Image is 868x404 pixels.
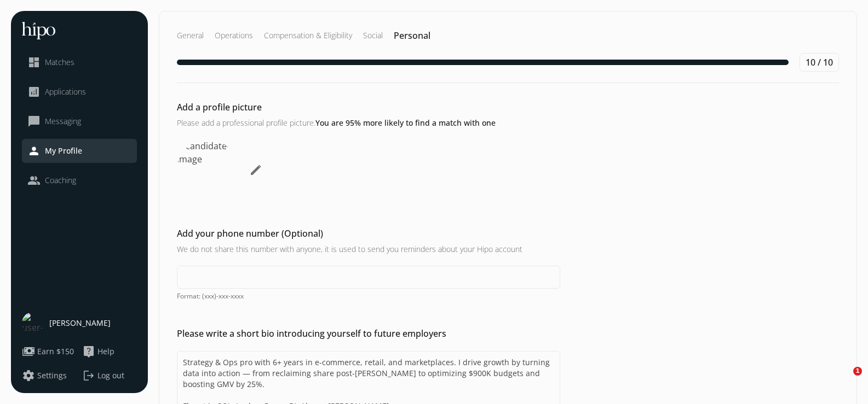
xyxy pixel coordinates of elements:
div: 10 / 10 [800,53,839,72]
span: payments [22,345,35,358]
a: chat_bubble_outlineMessaging [27,115,131,128]
span: Matches [45,57,74,68]
a: paymentsEarn $150 [22,345,77,358]
span: Help [97,346,114,357]
span: Settings [37,370,67,381]
h2: Please write a short bio introducing yourself to future employers [177,327,560,340]
a: analyticsApplications [27,85,131,98]
h2: Add your phone number (Optional) [177,227,560,240]
span: [PERSON_NAME] [49,318,111,329]
h3: We do not share this number with anyone, it is used to send you reminders about your Hipo account [177,243,560,255]
img: hh-logo-white [22,22,55,39]
span: Format: (xxx)-xxx-xxxx [177,292,560,301]
span: 1 [853,367,862,376]
button: logoutLog out [82,369,137,382]
h2: Operations [215,30,253,41]
span: settings [22,369,35,382]
span: edit [249,163,262,177]
span: Log out [97,370,124,381]
h2: Compensation & Eligibility [264,30,352,41]
h2: Add a profile picture [177,101,560,114]
a: settingsSettings [22,369,77,382]
a: personMy Profile [27,144,131,157]
span: Earn $150 [37,346,74,357]
span: people [27,174,41,187]
a: peopleCoaching [27,174,131,187]
span: Coaching [45,175,76,186]
button: settingsSettings [22,369,67,382]
span: chat_bubble_outline [27,115,41,128]
span: Messaging [45,116,81,127]
button: live_helpHelp [82,345,114,358]
span: dashboard [27,56,41,69]
span: analytics [27,85,41,98]
img: candidate-image [177,139,238,201]
span: My Profile [45,145,82,156]
a: dashboardMatches [27,56,131,69]
button: paymentsEarn $150 [22,345,74,358]
span: logout [82,369,95,382]
a: live_helpHelp [82,345,137,358]
img: user-photo [22,312,44,334]
span: live_help [82,345,95,358]
span: person [27,144,41,157]
span: You are 95% more likely to find a match with one [315,118,496,128]
h2: Personal [394,29,430,42]
h3: Please add a professional profile picture. [177,117,560,128]
iframe: Intercom live chat [831,367,857,393]
h2: Social [363,30,383,41]
span: Applications [45,86,86,97]
h2: General [177,30,204,41]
